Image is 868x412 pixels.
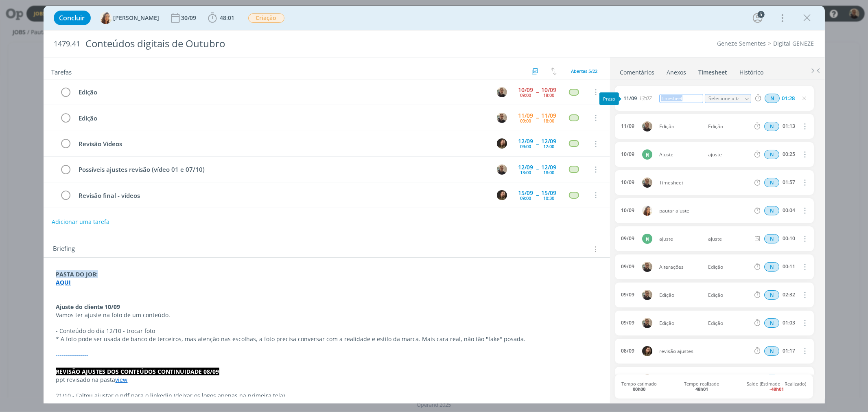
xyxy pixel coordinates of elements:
[623,96,637,101] span: 11/09
[54,11,91,25] button: Concluir
[536,167,539,172] span: --
[621,264,634,270] div: 09/09
[764,206,779,215] div: Horas normais
[656,349,753,354] span: revisão ajustes
[620,65,655,77] a: Comentários
[51,215,110,229] button: Adicionar uma tarefa
[542,190,557,196] div: 15/09
[783,292,795,298] div: 02:32
[496,86,508,98] button: R
[764,262,779,272] span: N
[56,376,597,384] p: ppt revisado na pasta
[536,115,539,121] span: --
[75,191,490,201] div: Revisão final - vídeos
[56,351,89,359] strong: ----------------
[638,96,651,101] span: 13:07
[684,381,720,392] span: Tempo realizado
[642,374,652,384] img: R
[758,11,765,18] div: 5
[248,13,285,23] button: Criação
[783,320,795,326] div: 01:03
[656,265,705,270] span: Alterações
[739,65,764,77] a: Histórico
[764,290,779,300] span: N
[656,152,705,157] span: Ajuste
[56,311,597,319] p: Vamos ter ajuste na foto de um conteúdo.
[542,113,557,118] div: 11/09
[764,206,779,215] span: N
[621,292,634,298] div: 09/09
[518,138,533,144] div: 12/09
[544,118,555,123] div: 18:00
[536,192,539,198] span: --
[764,318,779,328] div: Horas normais
[770,386,784,392] b: -48h01
[642,206,652,216] img: V
[497,164,507,175] img: R
[642,178,652,188] img: R
[520,144,531,149] div: 09:00
[751,11,764,24] button: 5
[75,139,490,149] div: Revisão Vídeos
[56,278,71,286] a: AQUI
[496,138,508,150] button: J
[497,87,507,97] img: R
[698,65,728,77] a: Timesheet
[764,346,779,356] div: Horas normais
[496,189,508,201] button: J
[705,237,752,241] span: ajuste
[621,320,634,326] div: 09/09
[783,123,795,129] div: 01:13
[100,12,160,24] button: V[PERSON_NAME]
[764,290,779,300] div: Horas normais
[764,318,779,328] span: N
[544,93,555,97] div: 18:00
[536,141,539,147] span: --
[518,113,533,118] div: 11/09
[783,208,795,213] div: 00:04
[551,68,557,75] img: arrow-down-up.svg
[642,234,652,244] div: M
[696,386,708,392] b: 48h01
[783,236,795,241] div: 00:10
[599,92,619,105] div: Prazo
[656,208,753,213] span: pautar ajuste
[774,39,814,47] a: Digital GENEZE
[747,381,807,392] span: Saldo (Estimado - Realizado)
[783,348,795,354] div: 01:17
[764,262,779,272] div: Horas normais
[642,346,652,356] img: J
[642,318,652,328] img: R
[642,262,652,272] img: R
[783,264,795,270] div: 00:11
[621,208,634,213] div: 10/09
[497,190,507,200] img: J
[518,164,533,170] div: 12/09
[75,113,490,123] div: Edição
[705,152,752,157] span: ajuste
[114,15,160,21] span: [PERSON_NAME]
[783,180,795,185] div: 01:57
[520,170,531,175] div: 13:00
[764,150,779,159] div: Horas normais
[642,149,652,160] div: M
[75,164,490,175] div: Possíveis ajustes revisão (vídeo 01 e 07/10)
[656,124,705,129] span: Edição
[181,15,198,21] div: 30/09
[56,368,219,375] strong: REVISÃO AJUSTES DOS CONTEÚDOS CONTINUIDADE 08/09
[621,151,634,157] div: 10/09
[656,293,705,298] span: Edição
[542,87,557,93] div: 10/09
[518,190,533,196] div: 15/09
[705,321,752,326] span: Edição
[764,178,779,187] span: N
[764,346,779,356] span: N
[705,124,752,129] span: Edição
[621,180,634,185] div: 10/09
[764,150,779,159] span: N
[116,376,128,384] a: view
[59,15,85,21] span: Concluir
[571,68,598,74] span: Abertas 5/22
[497,113,507,123] img: R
